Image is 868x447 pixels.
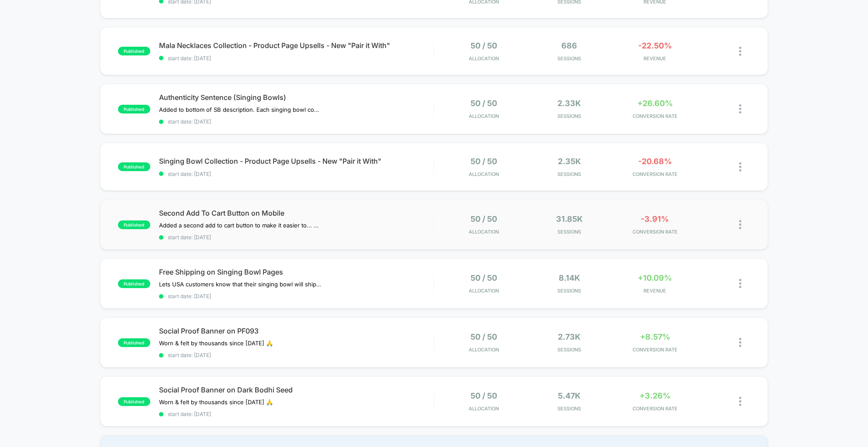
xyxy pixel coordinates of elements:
[159,234,434,241] span: start date: [DATE]
[556,214,583,223] span: 31.85k
[558,157,581,166] span: 2.35k
[159,93,434,102] span: Authenticity Sentence (Singing Bowls)
[118,47,150,55] span: published
[470,273,497,282] span: 50 / 50
[159,209,434,217] span: Second Add To Cart Button on Mobile
[118,220,150,229] span: published
[159,106,321,113] span: Added to bottom of SB description. ﻿Each singing bowl comes with a postcard signed by its artisan...
[469,288,499,294] span: Allocation
[469,406,499,412] span: Allocation
[469,55,499,62] span: Allocation
[159,327,434,335] span: Social Proof Banner on PF093
[470,391,497,400] span: 50 / 50
[159,41,434,50] span: Mala Necklaces Collection - Product Page Upsells - New "Pair it With"
[470,41,497,50] span: 50 / 50
[529,347,610,353] span: Sessions
[159,411,434,417] span: start date: [DATE]
[557,99,581,108] span: 2.33k
[529,288,610,294] span: Sessions
[638,273,672,282] span: +10.09%
[469,171,499,177] span: Allocation
[614,171,695,177] span: CONVERSION RATE
[739,397,741,406] img: close
[637,99,673,108] span: +26.60%
[529,55,610,62] span: Sessions
[529,229,610,235] span: Sessions
[638,157,672,166] span: -20.68%
[739,162,741,172] img: close
[159,55,434,62] span: start date: [DATE]
[640,332,670,341] span: +8.57%
[159,399,273,406] span: Worn & felt by thousands since [DATE] 🙏
[118,279,150,288] span: published
[641,214,669,223] span: -3.91%
[614,113,695,119] span: CONVERSION RATE
[470,157,497,166] span: 50 / 50
[529,171,610,177] span: Sessions
[159,118,434,125] span: start date: [DATE]
[739,220,741,229] img: close
[159,171,434,177] span: start date: [DATE]
[470,332,497,341] span: 50 / 50
[739,104,741,113] img: close
[614,406,695,412] span: CONVERSION RATE
[159,293,434,299] span: start date: [DATE]
[470,214,497,223] span: 50 / 50
[739,279,741,288] img: close
[159,281,321,288] span: Lets USA customers know that their singing﻿ bowl will ship free via 2-3 day mail
[614,229,695,235] span: CONVERSION RATE
[159,157,434,165] span: Singing Bowl Collection - Product Page Upsells - New "Pair it With"
[159,340,273,347] span: Worn & felt by thousands since [DATE] 🙏
[159,268,434,276] span: Free Shipping on Singing Bowl Pages
[529,113,610,119] span: Sessions
[739,47,741,56] img: close
[159,385,434,394] span: Social Proof Banner on Dark Bodhi Seed
[558,332,581,341] span: 2.73k
[469,347,499,353] span: Allocation
[739,338,741,347] img: close
[159,352,434,358] span: start date: [DATE]
[638,41,672,50] span: -22.50%
[118,162,150,171] span: published
[118,105,150,113] span: published
[561,41,577,50] span: 686
[118,338,150,347] span: published
[469,113,499,119] span: Allocation
[640,391,671,400] span: +3.26%
[558,391,581,400] span: 5.47k
[614,288,695,294] span: REVENUE
[118,397,150,406] span: published
[469,229,499,235] span: Allocation
[470,99,497,108] span: 50 / 50
[559,273,580,282] span: 8.14k
[529,406,610,412] span: Sessions
[614,347,695,353] span: CONVERSION RATE
[614,55,695,62] span: REVENUE
[159,222,321,229] span: Added a second add to cart button to make it easier to... add to cart... after scrolling the desc...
